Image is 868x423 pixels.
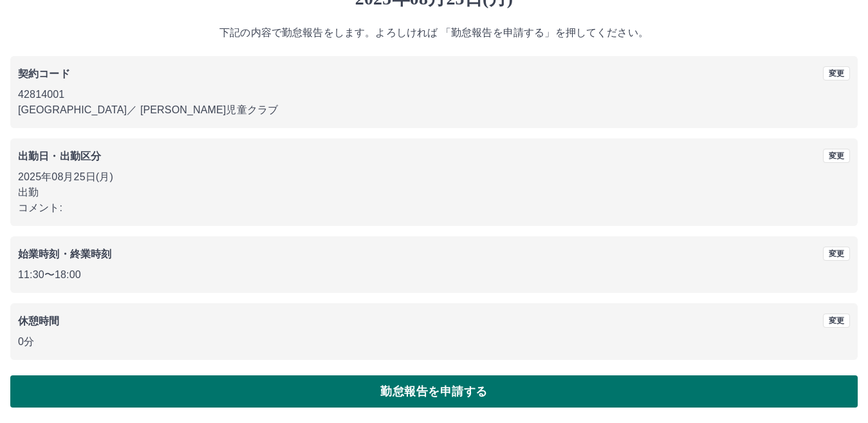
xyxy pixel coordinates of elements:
[10,25,858,41] p: 下記の内容で勤怠報告をします。よろしければ 「勤怠報告を申請する」を押してください。
[10,375,858,408] button: 勤怠報告を申請する
[18,102,850,118] p: [GEOGRAPHIC_DATA] ／ [PERSON_NAME]児童クラブ
[18,200,850,216] p: コメント:
[823,247,850,261] button: 変更
[823,314,850,328] button: 変更
[18,68,70,79] b: 契約コード
[18,185,850,200] p: 出勤
[18,169,850,185] p: 2025年08月25日(月)
[823,149,850,163] button: 変更
[18,334,850,350] p: 0分
[18,315,60,326] b: 休憩時間
[18,267,850,283] p: 11:30 〜 18:00
[823,66,850,80] button: 変更
[18,249,111,259] b: 始業時刻・終業時刻
[18,151,101,162] b: 出勤日・出勤区分
[18,87,850,102] p: 42814001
